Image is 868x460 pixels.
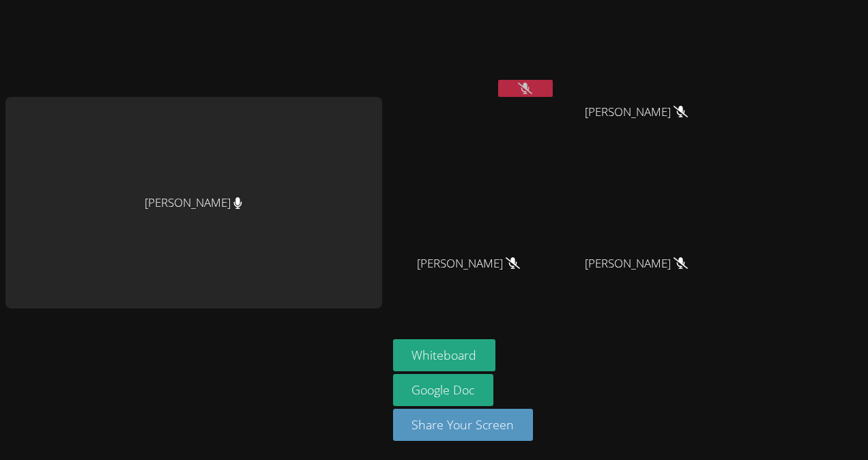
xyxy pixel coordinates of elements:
button: Whiteboard [393,339,496,371]
a: Google Doc [393,374,494,406]
span: [PERSON_NAME] [585,254,688,274]
div: [PERSON_NAME] [5,97,382,308]
button: Share Your Screen [393,409,534,441]
span: [PERSON_NAME] [585,102,688,122]
span: [PERSON_NAME] [417,254,520,274]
